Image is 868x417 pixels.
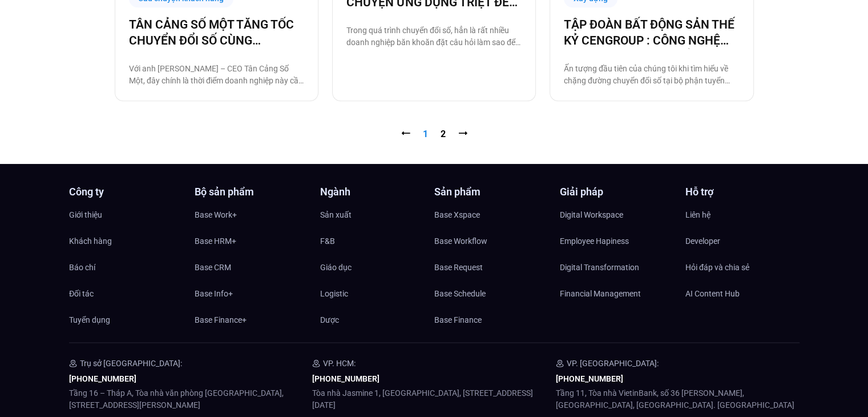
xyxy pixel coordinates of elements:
[685,206,710,223] span: Liên hệ
[441,129,446,139] a: 2
[434,311,548,328] a: Base Finance
[195,187,309,197] h4: Bộ sản phẩm
[434,206,548,223] a: Base Xspace
[685,285,740,302] span: AI Content Hub
[685,206,800,223] a: Liên hệ
[434,232,487,250] span: Base Workflow
[434,187,548,197] h4: Sản phẩm
[115,127,754,141] nav: Pagination
[434,232,548,250] a: Base Workflow
[320,311,339,328] span: Dược
[69,232,112,250] span: Khách hàng
[560,285,674,302] a: Financial Management
[320,232,434,250] a: F&B
[560,259,674,276] a: Digital Transformation
[685,232,720,250] span: Developer
[129,17,304,49] a: TÂN CẢNG SỐ MỘT TĂNG TỐC CHUYỂN ĐỔI SỐ CÙNG [DOMAIN_NAME]
[320,259,352,276] span: Giáo dục
[195,285,309,302] a: Base Info+
[560,206,623,223] span: Digital Workspace
[560,285,641,302] span: Financial Management
[195,311,247,328] span: Base Finance+
[556,374,623,383] a: [PHONE_NUMBER]
[320,206,352,223] span: Sản xuất
[195,232,309,250] a: Base HRM+
[346,25,522,49] p: Trong quá trình chuyển đổi số, hẳn là rất nhiều doanh nghiệp băn khoăn đặt câu hỏi làm sao để tri...
[195,311,309,328] a: Base Finance+
[320,232,335,250] span: F&B
[69,285,183,302] a: Đối tác
[195,259,309,276] a: Base CRM
[320,187,434,197] h4: Ngành
[69,374,136,383] a: [PHONE_NUMBER]
[685,285,800,302] a: AI Content Hub
[434,259,483,276] span: Base Request
[434,311,482,328] span: Base Finance
[560,232,629,250] span: Employee Hapiness
[129,63,304,87] p: Với anh [PERSON_NAME] – CEO Tân Cảng Số Một, đây chính là thời điểm doanh nghiệp này cần tăng tốc...
[69,206,183,223] a: Giới thiệu
[69,259,95,276] span: Báo chí
[564,17,739,49] a: TẬP ĐOÀN BẤT ĐỘNG SẢN THẾ KỶ CENGROUP : CÔNG NGHỆ HÓA HOẠT ĐỘNG TUYỂN DỤNG CÙNG BASE E-HIRING
[69,311,183,328] a: Tuyển dụng
[69,259,183,276] a: Báo chí
[560,187,674,197] h4: Giải pháp
[685,259,800,276] a: Hỏi đáp và chia sẻ
[69,285,94,302] span: Đối tác
[195,206,309,223] a: Base Work+
[320,311,434,328] a: Dược
[560,259,639,276] span: Digital Transformation
[458,129,467,139] a: ⭢
[320,206,434,223] a: Sản xuất
[434,259,548,276] a: Base Request
[320,285,348,302] span: Logistic
[69,206,102,223] span: Giới thiệu
[564,63,739,87] p: Ấn tượng đầu tiên của chúng tôi khi tìm hiểu về chặng đường chuyển đổi số tại bộ phận tuyển dụng ...
[69,387,313,411] p: Tầng 16 – Tháp A, Tòa nhà văn phòng [GEOGRAPHIC_DATA], [STREET_ADDRESS][PERSON_NAME]
[323,359,356,368] span: VP. HCM:
[560,232,674,250] a: Employee Hapiness
[195,206,237,223] span: Base Work+
[320,285,434,302] a: Logistic
[69,232,183,250] a: Khách hàng
[69,311,110,328] span: Tuyển dụng
[685,259,749,276] span: Hỏi đáp và chia sẻ
[69,187,183,197] h4: Công ty
[434,285,548,302] a: Base Schedule
[434,285,486,302] span: Base Schedule
[556,387,800,411] p: Tầng 11, Tòa nhà VietinBank, số 36 [PERSON_NAME], [GEOGRAPHIC_DATA], [GEOGRAPHIC_DATA]. [GEOGRAPH...
[560,206,674,223] a: Digital Workspace
[312,387,556,411] p: Tòa nhà Jasmine 1, [GEOGRAPHIC_DATA], [STREET_ADDRESS][DATE]
[195,232,236,250] span: Base HRM+
[195,259,231,276] span: Base CRM
[320,259,434,276] a: Giáo dục
[312,374,380,383] a: [PHONE_NUMBER]
[80,359,182,368] span: Trụ sở [GEOGRAPHIC_DATA]:
[685,232,800,250] a: Developer
[685,187,800,197] h4: Hỗ trợ
[567,359,659,368] span: VP. [GEOGRAPHIC_DATA]:
[434,206,480,223] span: Base Xspace
[401,129,410,139] span: ⭠
[423,129,428,139] span: 1
[195,285,233,302] span: Base Info+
